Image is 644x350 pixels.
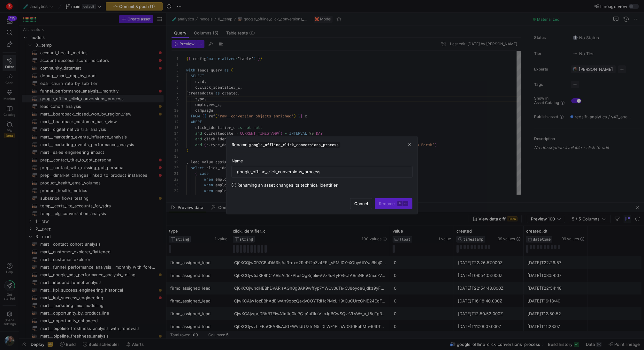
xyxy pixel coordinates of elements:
span: Cancel [354,201,368,206]
span: Renaming an asset changes its technical identifier. [237,182,339,188]
h3: Rename [232,142,340,147]
button: Cancel [350,198,372,209]
span: google_offline_click_conversions_process [248,142,340,148]
span: Name [232,158,243,163]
